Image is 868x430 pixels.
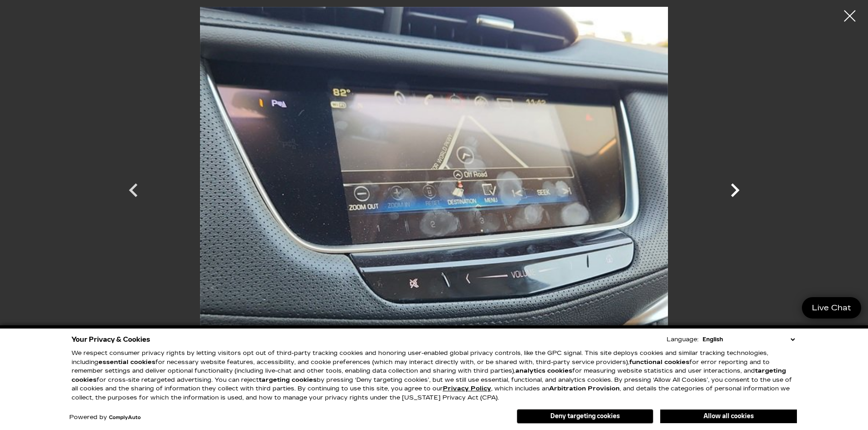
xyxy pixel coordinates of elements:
[700,335,797,344] select: Language Select
[443,385,491,392] u: Privacy Policy
[549,385,620,392] strong: Arbitration Provision
[72,349,797,402] p: We respect consumer privacy rights by letting visitors opt out of third-party tracking cookies an...
[72,333,150,346] span: Your Privacy & Cookies
[721,172,749,213] div: Next
[72,367,786,384] strong: targeting cookies
[120,172,147,213] div: Previous
[802,297,861,319] a: Live Chat
[629,359,689,366] strong: functional cookies
[667,337,699,343] div: Language:
[515,367,572,374] strong: analytics cookies
[807,303,856,313] span: Live Chat
[98,359,155,366] strong: essential cookies
[517,409,653,424] button: Deny targeting cookies
[660,410,797,423] button: Allow all cookies
[259,376,317,384] strong: targeting cookies
[161,7,708,357] img: Used 2018 Radiant Silver Metallic Cadillac Premium Luxury AWD image 16
[69,415,141,420] div: Powered by
[109,415,141,420] a: ComplyAuto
